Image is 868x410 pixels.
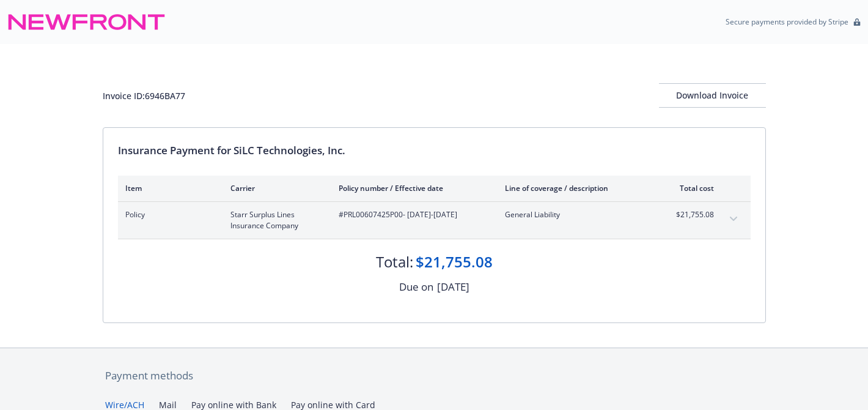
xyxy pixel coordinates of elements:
span: Starr Surplus Lines Insurance Company [230,209,319,231]
div: Invoice ID: 6946BA77 [103,89,185,102]
div: Insurance Payment for SiLC Technologies, Inc. [118,143,751,158]
span: #PRL00607425P00 - [DATE]-[DATE] [339,209,485,220]
button: Download Invoice [659,83,766,108]
button: expand content [724,209,743,229]
div: Payment methods [105,368,763,384]
span: General Liability [505,209,649,220]
p: Secure payments provided by Stripe [726,17,848,27]
div: PolicyStarr Surplus Lines Insurance Company#PRL00607425P00- [DATE]-[DATE]General Liability$21,755... [118,202,751,239]
div: Total cost [668,183,714,193]
div: Item [125,183,211,193]
div: Carrier [230,183,319,193]
span: Policy [125,209,211,220]
div: Download Invoice [659,84,766,107]
span: $21,755.08 [668,209,714,220]
div: Line of coverage / description [505,183,649,193]
div: [DATE] [437,279,469,295]
div: Total: [376,252,413,272]
div: Policy number / Effective date [339,183,485,193]
div: $21,755.08 [416,252,493,272]
div: Due on [399,279,433,295]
